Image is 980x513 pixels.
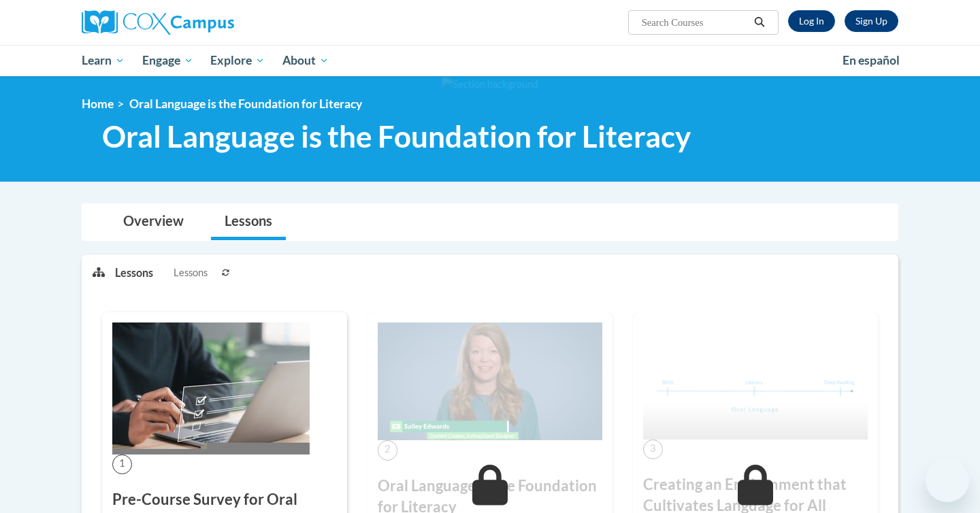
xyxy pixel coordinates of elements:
[102,118,691,154] span: Oral Language is the Foundation for Literacy
[112,454,132,474] span: 1
[834,46,909,75] a: En español
[442,77,538,92] img: Section background
[926,459,969,502] iframe: Button to launch messaging window
[788,10,835,32] a: Log In
[643,440,663,459] span: 3
[115,265,153,280] p: Lessons
[378,322,602,441] img: Course Image
[749,14,770,31] button: Search
[110,204,197,240] a: Overview
[211,204,286,240] a: Lessons
[61,45,919,76] div: Main menu
[210,52,265,69] span: Explore
[282,52,329,69] span: About
[201,45,274,76] a: Explore
[378,440,397,460] span: 2
[133,45,202,76] a: Engage
[640,14,749,31] input: Search Courses
[82,10,234,35] img: Cox Campus
[643,322,868,440] img: Course Image
[82,97,114,111] a: Home
[843,53,900,67] span: En español
[82,10,340,35] a: Cox Campus
[174,265,208,280] span: Lessons
[845,10,898,32] a: Register
[142,52,193,69] span: Engage
[73,45,133,76] a: Learn
[82,52,125,69] span: Learn
[274,45,338,76] a: About
[129,97,362,111] span: Oral Language is the Foundation for Literacy
[112,322,310,454] img: Course Image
